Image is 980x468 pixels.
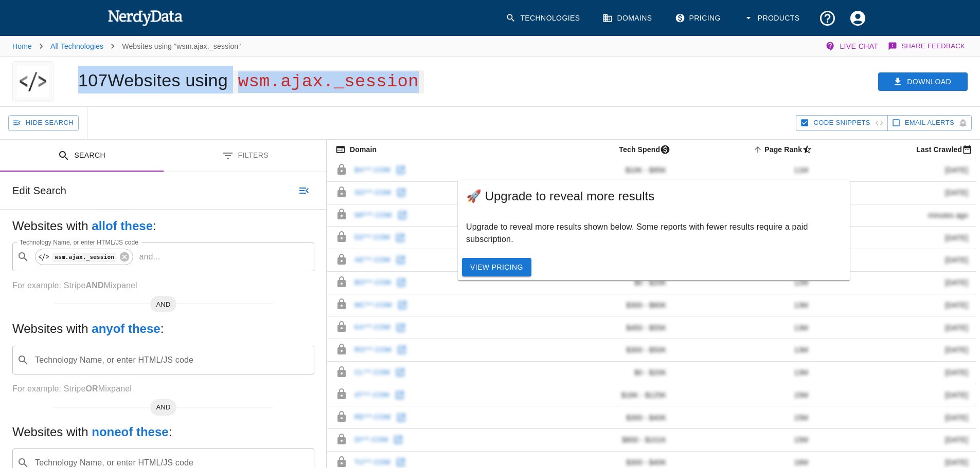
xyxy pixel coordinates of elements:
span: A page popularity ranking based on a domain's backlinks. Smaller numbers signal more popular doma... [751,143,816,156]
span: The estimated minimum and maximum annual tech spend each webpage has, based on the free, freemium... [605,143,674,156]
img: NerdyData.com [108,7,183,28]
label: Technology Name, or enter HTML/JS code [20,238,138,247]
button: Support and Documentation [812,3,843,33]
button: Hide Search [8,115,79,131]
b: AND [85,281,103,290]
img: "wsm.ajax._session" logo [17,61,49,102]
nav: breadcrumb [12,36,241,57]
a: All Technologies [50,42,103,50]
button: Get email alerts with newly found website results. Click to enable. [887,115,972,131]
p: For example: Stripe Mixpanel [12,279,314,292]
p: Websites using "wsm.ajax._session" [122,41,241,51]
h5: Websites with : [12,218,314,234]
span: Hide Code Snippets [813,117,870,129]
span: 🚀 Upgrade to reveal more results [466,188,842,204]
img: 0.jpg [38,251,50,263]
span: Get email alerts with newly found website results. Click to enable. [905,117,954,129]
div: wsm.ajax._session [35,249,133,265]
p: and ... [135,251,164,263]
a: Pricing [669,3,729,33]
p: Upgrade to reveal more results shown below. Some reports with fewer results require a paid subscr... [466,221,842,246]
p: For example: Stripe Mixpanel [12,383,314,395]
iframe: Drift Widget Chat Controller [929,395,968,434]
span: AND [150,299,177,310]
h6: Edit Search [12,182,66,199]
b: OR [85,384,98,393]
a: Home [12,42,32,50]
h5: Websites with : [12,321,314,337]
code: wsm.ajax._session [52,253,116,261]
a: Technologies [500,3,588,33]
a: Domains [596,3,660,33]
button: Hide Code Snippets [796,115,887,131]
b: any of these [92,322,160,335]
button: Live Chat [823,36,882,57]
button: Account Settings [843,3,873,33]
a: View Pricing [462,258,531,277]
span: The registered domain name (i.e. "nerdydata.com"). [335,143,377,156]
h4: 107 Websites using [78,70,233,90]
button: Filters [164,140,327,172]
button: Products [737,3,808,33]
span: AND [150,402,177,413]
button: Share Feedback [886,36,968,57]
h5: Websites with : [12,424,314,440]
b: none of these [92,425,168,439]
span: Most recent date this website was successfully crawled [903,143,976,156]
span: wsm.ajax._session [233,70,424,93]
b: all of these [92,219,153,233]
button: Download [878,72,968,91]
